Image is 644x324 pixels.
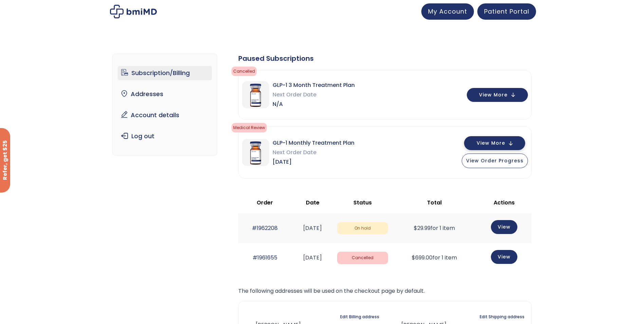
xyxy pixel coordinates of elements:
a: My Account [421,3,474,20]
span: Next Order Date [273,90,355,100]
a: Patient Portal [477,3,536,20]
img: GLP-1 Monthly Treatment Plan [242,139,269,166]
span: Order [257,199,273,206]
span: 699.00 [412,254,433,262]
span: On hold [337,222,388,235]
span: Status [353,199,372,206]
td: for 1 item [391,213,477,243]
span: View More [477,141,505,145]
img: GLP-1 3 Month Treatment Plan [242,81,269,108]
span: $ [414,224,417,232]
span: Cancelled [337,252,388,264]
button: View More [467,88,528,102]
button: View Order Progress [462,154,528,168]
span: [DATE] [273,157,354,167]
span: Next Order Date [273,148,354,157]
span: Medical Review [232,123,267,132]
span: View More [479,93,508,97]
img: My account [110,5,157,18]
span: Actions [494,199,515,206]
div: Paused Subscriptions [238,54,532,63]
span: My Account [428,7,467,16]
a: Edit Shipping address [480,312,525,322]
a: Subscription/Billing [118,66,212,80]
a: View [491,220,517,234]
span: N/A [273,100,355,109]
span: $ [412,254,415,262]
a: #1962208 [252,224,278,232]
span: Total [427,199,442,206]
span: cancelled [232,67,257,76]
span: 29.99 [414,224,430,232]
button: View More [464,136,525,150]
span: Date [306,199,319,206]
p: The following addresses will be used on the checkout page by default. [238,286,532,296]
a: #1961655 [253,254,277,262]
time: [DATE] [303,224,322,232]
a: Edit Billing address [340,312,379,322]
time: [DATE] [303,254,322,262]
span: View Order Progress [466,157,523,164]
td: for 1 item [391,243,477,273]
a: Log out [118,129,212,143]
nav: Account pages [112,54,217,156]
a: Addresses [118,87,212,101]
a: View [491,250,517,264]
span: GLP-1 3 Month Treatment Plan [273,80,355,90]
span: Patient Portal [484,7,529,16]
a: Account details [118,108,212,122]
